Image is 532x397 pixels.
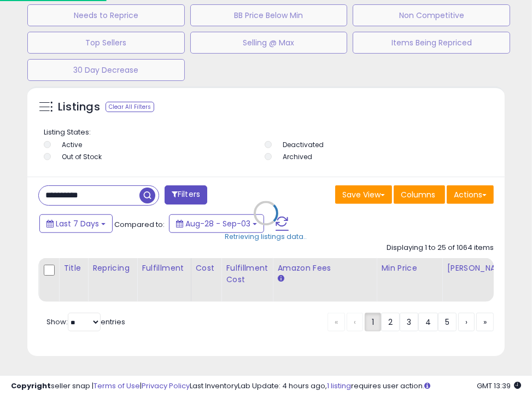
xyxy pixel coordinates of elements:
[11,381,51,391] strong: Copyright
[27,32,185,54] button: Top Sellers
[93,381,140,391] a: Terms of Use
[225,232,307,242] div: Retrieving listings data..
[27,59,185,81] button: 30 Day Decrease
[327,381,351,391] a: 1 listing
[477,381,521,391] span: 2025-09-11 13:39 GMT
[11,381,190,392] div: seller snap | |
[190,4,348,26] button: BB Price Below Min
[190,381,521,392] div: Last InventoryLab Update: 4 hours ago, requires user action.
[190,32,348,54] button: Selling @ Max
[27,4,185,26] button: Needs to Reprice
[353,32,510,54] button: Items Being Repriced
[353,4,510,26] button: Non Competitive
[142,381,190,391] a: Privacy Policy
